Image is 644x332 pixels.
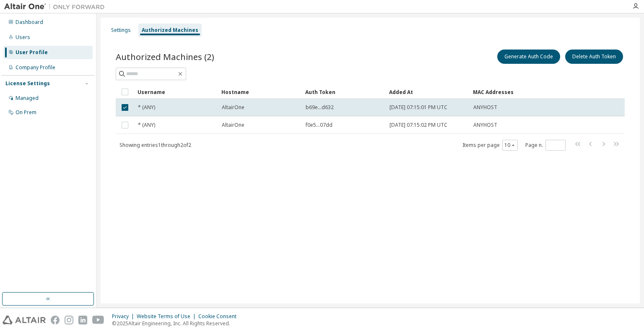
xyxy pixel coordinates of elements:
span: f0e5...07dd [306,122,332,128]
div: Hostname [221,85,299,99]
img: linkedin.svg [78,316,87,324]
span: Showing entries 1 through 2 of 2 [119,141,191,149]
div: Auth Token [305,85,382,99]
span: Page n. [525,140,566,151]
div: Users [16,34,30,41]
span: AltairOne [222,104,244,111]
button: Delete Auth Token [565,50,623,64]
div: Managed [16,95,39,102]
div: MAC Addresses [473,85,537,99]
button: 10 [504,142,516,149]
div: Privacy [112,313,137,320]
img: youtube.svg [92,316,104,324]
div: On Prem [16,109,36,116]
span: [DATE] 07:15:01 PM UTC [390,104,447,111]
span: [DATE] 07:15:02 PM UTC [390,122,447,128]
div: Dashboard [16,19,43,26]
div: Added At [389,85,466,99]
span: * (ANY) [138,104,155,111]
div: Username [138,85,215,99]
div: Authorized Machines [142,27,198,34]
span: b69e...d632 [306,104,334,111]
button: Generate Auth Code [497,50,560,64]
img: altair_logo.svg [3,316,46,324]
img: Altair One [4,3,109,11]
div: Cookie Consent [198,313,241,320]
span: ANYHOST [473,104,497,111]
span: ANYHOST [473,122,497,128]
span: Authorized Machines (2) [116,51,214,63]
img: facebook.svg [51,316,60,324]
div: User Profile [16,49,48,56]
span: AltairOne [222,122,244,128]
div: Company Profile [16,64,55,71]
span: Items per page [462,140,518,151]
div: Settings [111,27,131,34]
span: * (ANY) [138,122,155,128]
img: instagram.svg [65,316,73,324]
p: © 2025 Altair Engineering, Inc. All Rights Reserved. [112,320,241,327]
div: Website Terms of Use [137,313,198,320]
div: License Settings [5,80,50,87]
